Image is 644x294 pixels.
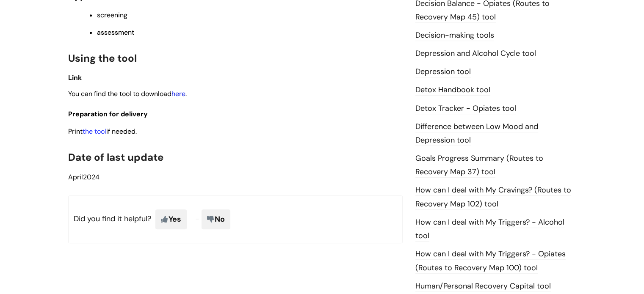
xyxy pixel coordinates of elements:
a: Goals Progress Summary (Routes to Recovery Map 37) tool [415,153,543,178]
a: How can I deal with My Triggers? - Alcohol tool [415,217,564,242]
a: Decision-making tools [415,30,494,41]
a: Human/Personal Recovery Capital tool [415,281,551,292]
span: if needed. [106,127,137,136]
a: the tool [83,127,106,136]
a: How can I deal with My Cravings? (Routes to Recovery Map 102) tool [415,185,571,209]
span: Preparation for delivery [68,110,148,118]
a: How can I deal with My Triggers? - Opiates (Routes to Recovery Map 100) tool [415,249,566,273]
a: here [171,89,185,98]
span: April [68,173,83,181]
span: Yes [155,209,187,229]
span: 2024 [68,173,100,181]
span: You can find the tool to download . [68,89,187,98]
a: Depression tool [415,66,471,77]
span: Link [68,73,82,82]
span: No [202,209,230,229]
a: Detox Handbook tool [415,85,490,96]
a: Detox Tracker - Opiates tool [415,103,516,114]
span: Using the tool [68,52,137,65]
span: screening [97,11,127,19]
p: Did you find it helpful? [68,195,403,243]
span: assessment [97,28,134,37]
a: Depression and Alcohol Cycle tool [415,48,536,59]
span: Print [68,127,83,136]
span: Date of last update [68,151,163,164]
a: Difference between Low Mood and Depression tool [415,121,538,146]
